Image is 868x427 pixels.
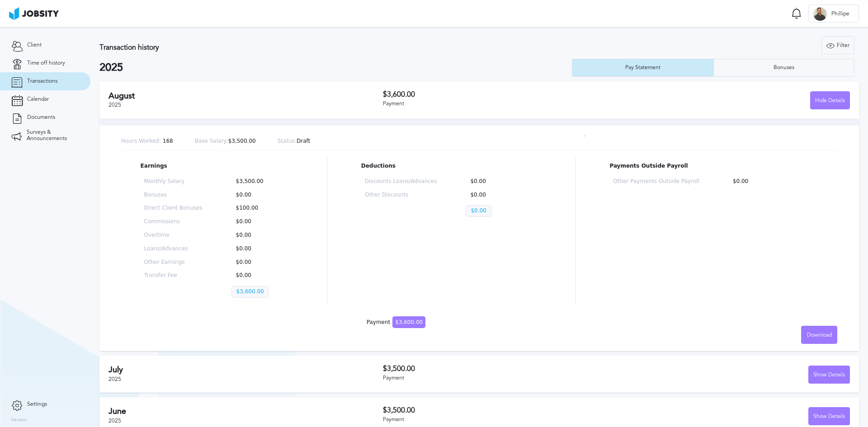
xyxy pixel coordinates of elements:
[195,138,228,144] span: Base Salary:
[144,232,203,239] p: Overtime
[278,138,297,144] span: Status:
[769,65,799,71] div: Bonuses
[278,138,311,145] p: Draft
[11,418,28,423] label: Version:
[621,65,665,71] div: Pay Statement
[466,205,491,217] p: $0.00
[365,192,437,198] p: Other Discounts
[108,102,121,108] span: 2025
[231,219,290,225] p: $0.00
[383,101,617,107] div: Payment
[27,96,49,103] span: Calendar
[466,192,538,198] p: $0.00
[27,78,57,84] span: Transactions
[365,178,437,185] p: Discounts Loans/Advances
[121,138,173,145] p: 168
[367,319,425,326] div: Payment
[383,406,617,414] h3: $3,500.00
[383,365,617,373] h3: $3,500.00
[813,7,827,21] div: P
[810,91,850,109] button: Hide Details
[827,11,854,17] span: Phillipe
[27,42,42,48] span: Client
[99,61,572,74] h2: 2025
[807,332,832,338] span: Download
[361,163,542,169] p: Deductions
[144,219,203,225] p: Commissions
[27,129,79,142] span: Surveys & Announcements
[108,418,121,424] span: 2025
[231,272,290,279] p: $0.00
[383,417,617,423] div: Payment
[809,408,849,426] div: Show Details
[808,407,850,425] button: Show Details
[195,138,256,145] p: $3,500.00
[144,272,203,279] p: Transfer Fee
[141,163,293,169] p: Earnings
[108,376,121,382] span: 2025
[27,401,47,408] span: Settings
[801,326,837,344] button: Download
[144,205,203,211] p: Direct Client Bonuses
[108,91,383,101] h2: August
[231,205,290,211] p: $100.00
[27,114,55,121] span: Documents
[809,366,849,384] div: Show Details
[231,246,290,252] p: $0.00
[383,375,617,381] div: Payment
[383,90,617,99] h3: $3,600.00
[99,43,513,52] h3: Transaction history
[808,5,859,23] button: PPhillipe
[144,178,203,185] p: Monthly Salary
[231,178,290,185] p: $3,500.00
[821,36,854,54] button: Filter
[822,37,854,55] div: Filter
[144,259,203,266] p: Other Earnings
[9,7,59,20] img: ab4bad089aa723f57921c736e9817d99.png
[231,259,290,266] p: $0.00
[572,59,713,77] button: Pay Statement
[144,192,203,198] p: Bonuses
[609,163,818,169] p: Payments Outside Payroll
[466,178,538,185] p: $0.00
[728,178,814,185] p: $0.00
[808,366,850,384] button: Show Details
[231,286,269,298] p: $3,600.00
[121,138,161,144] span: Hours Worked:
[613,178,699,185] p: Other Payments Outside Payroll
[231,192,290,198] p: $0.00
[27,60,65,66] span: Time off history
[108,365,383,375] h2: July
[811,92,849,110] div: Hide Details
[713,59,855,77] button: Bonuses
[392,316,425,328] span: $3,600.00
[144,246,203,252] p: Loans/Advances
[231,232,290,239] p: $0.00
[108,407,383,416] h2: June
